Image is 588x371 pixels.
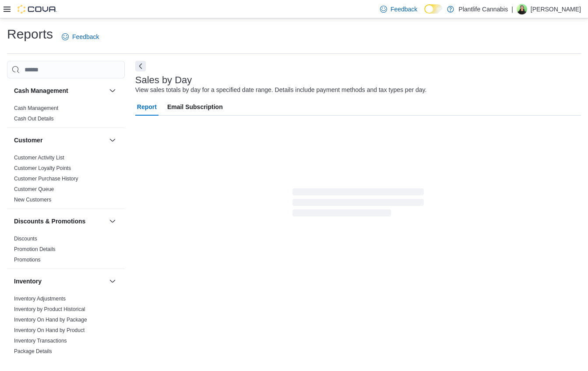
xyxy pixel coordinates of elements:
[135,75,192,85] h3: Sales by Day
[14,217,106,226] button: Discounts & Promotions
[14,186,54,192] a: Customer Queue
[14,165,71,171] a: Customer Loyalty Points
[14,155,64,161] a: Customer Activity List
[14,338,67,344] a: Inventory Transactions
[517,4,527,14] div: Jim Stevenson
[14,105,58,111] a: Cash Management
[167,98,223,116] span: Email Subscription
[424,4,443,14] input: Dark Mode
[58,28,102,46] a: Feedback
[107,276,118,286] button: Inventory
[7,25,53,43] h1: Reports
[511,4,513,14] p: |
[458,4,508,14] p: Plantlife Cannabis
[14,116,54,122] a: Cash Out Details
[14,256,41,263] span: Promotions
[14,136,106,145] button: Customer
[14,296,66,302] a: Inventory Adjustments
[14,316,87,323] span: Inventory On Hand by Package
[424,14,425,14] span: Dark Mode
[14,306,85,312] a: Inventory by Product Historical
[18,5,57,14] img: Cova
[14,236,37,242] a: Discounts
[7,233,125,269] div: Discounts & Promotions
[14,136,42,145] h3: Customer
[14,197,51,203] a: New Customers
[14,327,85,334] span: Inventory On Hand by Product
[7,152,125,208] div: Customer
[72,32,99,41] span: Feedback
[14,86,68,95] h3: Cash Management
[14,217,85,226] h3: Discounts & Promotions
[137,98,157,116] span: Report
[14,235,37,242] span: Discounts
[391,5,417,14] span: Feedback
[14,165,71,172] span: Customer Loyalty Points
[7,103,125,127] div: Cash Management
[14,277,106,286] button: Inventory
[14,295,66,302] span: Inventory Adjustments
[14,306,85,313] span: Inventory by Product Historical
[107,216,118,226] button: Discounts & Promotions
[292,190,424,218] span: Loading
[14,257,41,263] a: Promotions
[14,176,78,182] a: Customer Purchase History
[107,85,118,96] button: Cash Management
[135,61,146,71] button: Next
[14,327,85,333] a: Inventory On Hand by Product
[14,348,52,355] span: Package Details
[14,86,106,95] button: Cash Management
[14,186,54,193] span: Customer Queue
[107,135,118,145] button: Customer
[14,348,52,354] a: Package Details
[14,175,78,182] span: Customer Purchase History
[14,115,54,122] span: Cash Out Details
[135,85,427,95] div: View sales totals by day for a specified date range. Details include payment methods and tax type...
[14,317,87,323] a: Inventory On Hand by Package
[14,277,42,286] h3: Inventory
[531,4,581,14] p: [PERSON_NAME]
[14,246,56,252] a: Promotion Details
[377,0,421,18] a: Feedback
